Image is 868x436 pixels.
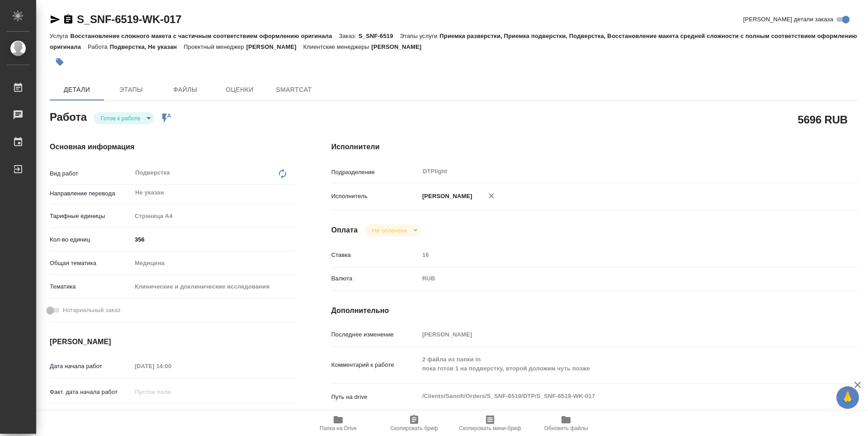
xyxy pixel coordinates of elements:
div: Готов к работе [365,224,420,237]
p: Заказ: [339,33,359,39]
p: [PERSON_NAME] [246,43,303,50]
a: S_SNF-6519-WK-017 [77,13,181,25]
input: Пустое поле [132,409,211,422]
p: Ставка [331,251,419,260]
h2: 5696 RUB [798,112,848,127]
div: Клинические и доклинические исследования [132,279,295,294]
p: S_SNF-6519 [359,33,400,39]
span: SmartCat [272,84,316,95]
p: Работа [88,43,110,50]
span: Скопировать мини-бриф [459,425,521,431]
div: RUB [419,271,814,286]
button: Обновить файлы [528,411,604,436]
p: Вид работ [50,169,132,178]
p: [PERSON_NAME] [419,192,472,201]
span: 🙏 [840,388,855,407]
button: Скопировать бриф [376,411,452,436]
textarea: 2 файла из папки in пока готов 1 на подверстку, второй доложим чуть позже [419,352,814,376]
p: Путь на drive [331,393,419,402]
button: Скопировать ссылку [63,14,74,25]
button: Не оплачена [369,227,410,234]
button: Готов к работе [98,114,143,122]
input: Пустое поле [132,360,211,373]
h4: Основная информация [50,142,295,152]
textarea: /Clients/Sanofi/Orders/S_SNF-6519/DTP/S_SNF-6519-WK-017 [419,389,814,404]
p: Кол-во единиц [50,235,132,244]
h2: Работа [50,108,87,124]
p: [PERSON_NAME] [371,43,428,50]
span: [PERSON_NAME] детали заказа [743,15,833,24]
p: Исполнитель [331,192,419,201]
span: Файлы [164,84,207,95]
input: Пустое поле [419,248,814,261]
span: Нотариальный заказ [63,306,120,315]
span: Обновить файлы [544,425,588,431]
h4: [PERSON_NAME] [50,336,295,347]
h4: Исполнители [331,142,858,152]
button: 🙏 [836,386,859,409]
p: Направление перевода [50,189,132,198]
span: Папка на Drive [320,425,357,431]
p: Валюта [331,274,419,283]
input: Пустое поле [419,328,814,341]
p: Клиентские менеджеры [303,43,372,50]
p: Общая тематика [50,259,132,268]
div: Медицина [132,256,295,271]
span: Этапы [109,84,153,95]
p: Приемка разверстки, Приемка подверстки, Подверстка, Восстановление макета средней сложности с пол... [50,33,857,50]
h4: Оплата [331,225,358,236]
p: Тарифные единицы [50,212,132,221]
button: Папка на Drive [300,411,376,436]
div: Страница А4 [132,209,295,224]
button: Добавить тэг [50,52,70,72]
div: Готов к работе [94,112,154,124]
p: Восстановление сложного макета с частичным соответствием оформлению оригинала [70,33,339,39]
p: Последнее изменение [331,330,419,339]
p: Тематика [50,282,132,291]
input: Пустое поле [132,385,211,398]
button: Скопировать ссылку для ЯМессенджера [50,14,61,25]
button: Удалить исполнителя [481,186,501,206]
p: Этапы услуги [400,33,440,39]
span: Скопировать бриф [390,425,438,431]
p: Подразделение [331,168,419,177]
p: Факт. дата начала работ [50,388,132,397]
p: Услуга [50,33,70,39]
button: Скопировать мини-бриф [452,411,528,436]
h4: Дополнительно [331,305,858,316]
input: ✎ Введи что-нибудь [132,233,295,246]
p: Комментарий к работе [331,360,419,370]
p: Дата начала работ [50,362,132,371]
span: Детали [55,84,99,95]
p: Подверстка, Не указан [110,43,184,50]
p: Проектный менеджер [184,43,246,50]
span: Оценки [218,84,261,95]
